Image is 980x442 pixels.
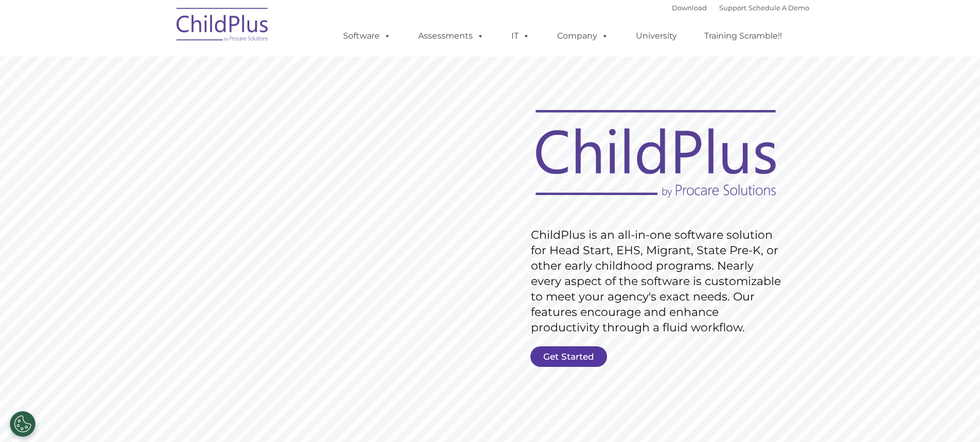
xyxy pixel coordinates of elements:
[10,411,35,437] button: Cookies Settings
[501,26,540,46] a: IT
[171,1,274,52] img: ChildPlus by Procare Solutions
[694,26,792,46] a: Training Scramble!!
[719,4,746,12] a: Support
[547,26,619,46] a: Company
[749,4,809,12] a: Schedule A Demo
[531,227,786,335] rs-layer: ChildPlus is an all-in-one software solution for Head Start, EHS, Migrant, State Pre-K, or other ...
[530,346,607,367] a: Get Started
[672,4,809,12] font: |
[408,26,494,46] a: Assessments
[333,26,401,46] a: Software
[672,4,707,12] a: Download
[626,26,687,46] a: University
